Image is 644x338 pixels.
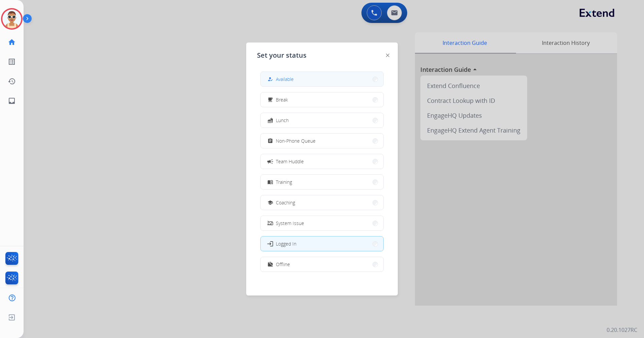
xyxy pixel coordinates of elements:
[276,220,304,227] span: System Issue
[267,76,273,82] mat-icon: how_to_reg
[261,195,383,210] button: Coaching
[261,113,383,128] button: Lunch
[276,137,316,144] span: Non-Phone Queue
[8,97,16,105] mat-icon: inbox
[607,326,637,334] p: 0.20.1027RC
[267,97,273,103] mat-icon: free_breakfast
[276,261,290,268] span: Offline
[261,216,383,230] button: System Issue
[276,158,304,165] span: Team Huddle
[267,220,273,226] mat-icon: phonelink_off
[267,117,273,123] mat-icon: fastfood
[261,154,383,169] button: Team Huddle
[8,38,16,46] mat-icon: home
[8,77,16,85] mat-icon: history
[261,134,383,148] button: Non-Phone Queue
[8,58,16,66] mat-icon: list_alt
[2,9,21,28] img: avatar
[267,200,273,205] mat-icon: school
[267,158,273,165] mat-icon: campaign
[261,72,383,86] button: Available
[267,240,273,247] mat-icon: login
[276,96,288,103] span: Break
[267,179,273,185] mat-icon: menu_book
[276,199,295,206] span: Coaching
[257,51,307,60] span: Set your status
[261,92,383,107] button: Break
[276,76,294,83] span: Available
[267,138,273,144] mat-icon: assignment
[276,117,289,124] span: Lunch
[261,257,383,272] button: Offline
[261,236,383,251] button: Logged In
[386,54,389,57] img: close-button
[276,240,296,247] span: Logged In
[267,261,273,267] mat-icon: work_off
[261,175,383,189] button: Training
[276,178,292,186] span: Training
